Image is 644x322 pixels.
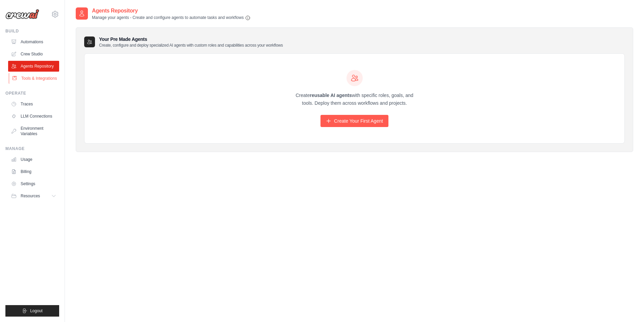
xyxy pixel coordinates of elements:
[8,178,59,189] a: Settings
[310,93,352,98] strong: reusable AI agents
[5,305,59,317] button: Logout
[8,49,59,59] a: Crew Studio
[320,115,388,127] a: Create Your First Agent
[5,146,59,151] div: Manage
[99,43,283,48] p: Create, configure and deploy specialized AI agents with custom roles and capabilities across your...
[92,15,251,21] p: Manage your agents - Create and configure agents to automate tasks and workflows
[8,99,59,109] a: Traces
[5,28,59,34] div: Build
[8,191,59,201] button: Resources
[30,308,43,314] span: Logout
[21,193,40,199] span: Resources
[5,91,59,96] div: Operate
[290,92,420,107] p: Create with specific roles, goals, and tools. Deploy them across workflows and projects.
[8,123,59,139] a: Environment Variables
[92,7,251,15] h2: Agents Repository
[8,61,59,72] a: Agents Repository
[8,111,59,122] a: LLM Connections
[9,73,60,84] a: Tools & Integrations
[8,154,59,165] a: Usage
[99,36,283,48] h3: Your Pre Made Agents
[8,166,59,177] a: Billing
[8,36,59,47] a: Automations
[5,9,39,19] img: Logo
